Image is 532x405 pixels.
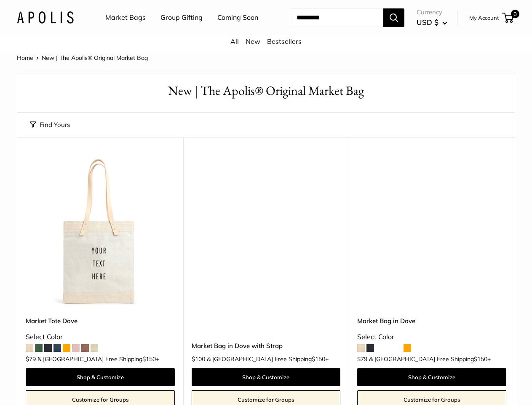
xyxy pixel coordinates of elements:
a: My Account [469,13,499,23]
a: Market Bag in Dove [357,316,506,326]
div: Select Color [26,331,175,343]
span: $150 [312,355,325,363]
span: & [GEOGRAPHIC_DATA] Free Shipping + [37,356,159,362]
a: Market Bags [105,11,146,24]
span: $79 [357,355,367,363]
span: 0 [511,10,519,18]
button: Find Yours [30,119,70,131]
span: $150 [142,355,156,363]
span: Currency [417,6,447,18]
a: Market Bag in DoveMarket Bag in Dove [357,158,506,308]
a: Market Tote Dove [26,316,175,326]
h1: New | The Apolis® Original Market Bag [30,82,502,100]
button: Search [383,8,404,27]
span: $79 [26,355,36,363]
a: Market Bag in Dove with StrapMarket Bag in Dove with Strap [192,158,341,308]
span: $150 [474,355,487,363]
img: Market Tote Dove [26,158,175,308]
a: Coming Soon [217,11,258,24]
span: $100 [192,355,205,363]
span: New | The Apolis® Original Market Bag [42,54,148,62]
a: Shop & Customize [192,368,341,386]
nav: Breadcrumb [17,52,148,63]
span: & [GEOGRAPHIC_DATA] Free Shipping + [207,356,329,362]
img: Apolis [17,11,74,24]
a: Shop & Customize [26,368,175,386]
a: Bestsellers [267,37,302,46]
a: All [230,37,239,46]
a: New [246,37,260,46]
span: USD $ [417,18,438,27]
a: Market Tote DoveMarket Tote Dove [26,158,175,308]
a: Group Gifting [160,11,203,24]
button: USD $ [417,16,447,29]
a: 0 [503,13,513,23]
span: & [GEOGRAPHIC_DATA] Free Shipping + [369,356,491,362]
a: Market Bag in Dove with Strap [192,341,341,351]
a: Home [17,54,33,62]
input: Search... [290,8,383,27]
div: Select Color [357,331,506,343]
a: Shop & Customize [357,368,506,386]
